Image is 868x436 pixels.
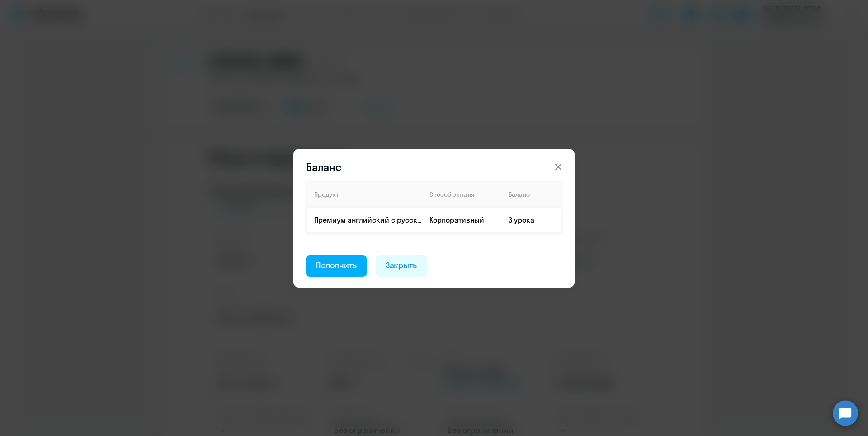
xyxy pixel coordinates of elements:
[501,207,561,232] td: 3 урока
[386,260,417,271] div: Закрыть
[314,215,422,225] p: Премиум английский с русскоговорящим преподавателем
[422,182,501,207] th: Способ оплаты
[376,255,427,277] button: Закрыть
[293,160,575,174] header: Баланс
[422,207,501,232] td: Корпоративный
[306,255,367,277] button: Пополнить
[307,182,422,207] th: Продукт
[316,260,357,271] div: Пополнить
[501,182,561,207] th: Баланс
